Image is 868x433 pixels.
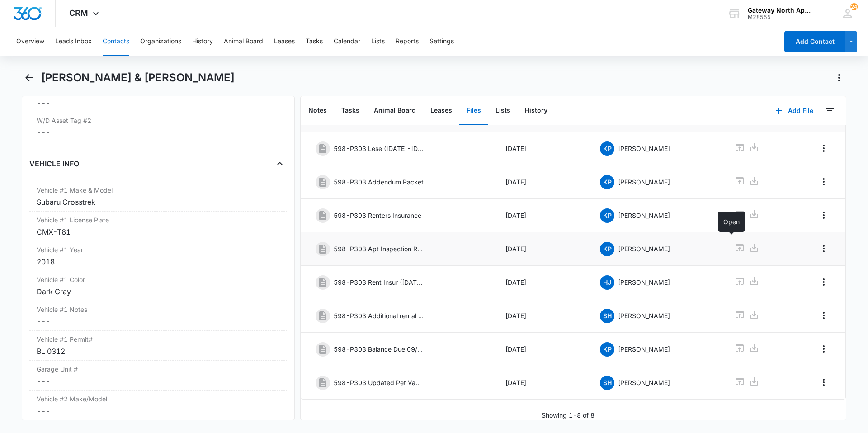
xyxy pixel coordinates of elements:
span: SH [600,309,614,323]
button: History [192,27,213,56]
button: Leases [423,97,459,125]
button: Overflow Menu [816,275,831,289]
p: [PERSON_NAME] [618,311,670,320]
div: W/D Asset Tag #1--- [29,82,287,112]
button: Reports [396,27,419,56]
div: BL 0312 [37,346,280,357]
button: Tasks [306,27,323,56]
span: CRM [69,8,88,18]
p: 598-P303 Apt Inspection Report [334,244,424,254]
div: 2018 [37,256,280,267]
label: Vehicle #1 Notes [37,305,280,314]
button: Leads Inbox [55,27,92,56]
button: Actions [832,71,846,85]
label: Vehicle #1 Permit# [37,334,280,344]
div: notifications count [850,3,858,10]
button: Tasks [334,97,367,125]
button: Overflow Menu [816,141,831,155]
span: KP [600,242,614,256]
p: 598-P303 Updated Pet Vaccines ([DATE]) [334,378,424,387]
dd: --- [37,405,280,416]
p: 598-P303 Balance Due 09/17 [334,344,424,354]
h1: [PERSON_NAME] & [PERSON_NAME] [41,71,235,85]
h4: VEHICLE INFO [29,158,79,169]
p: 598-P303 Lese ([DATE]-[DATE]) [334,144,424,153]
td: [DATE] [495,165,590,199]
div: Vehicle #1 Make & ModelSubaru Crosstrek [29,182,287,212]
p: 598-P303 Rent Insur ([DATE]-[DATE]) [334,278,424,287]
button: Organizations [140,27,181,56]
button: Notes [301,97,334,125]
button: Overflow Menu [816,375,831,390]
p: [PERSON_NAME] [618,344,670,354]
label: Garage Unit # [37,364,280,374]
button: Close [273,156,287,171]
td: [DATE] [495,199,590,232]
p: 598-P303 Additional rental addendum ([DATE]) [334,311,424,320]
td: [DATE] [495,333,590,366]
button: Overview [16,27,44,56]
div: Subaru Crosstrek [37,197,280,207]
td: [DATE] [495,232,590,266]
p: [PERSON_NAME] [618,177,670,187]
p: [PERSON_NAME] [618,278,670,287]
span: 24 [850,3,858,10]
button: History [518,97,555,125]
button: Animal Board [224,27,263,56]
p: 598-P303 Addendum Packet [334,177,424,187]
td: [DATE] [495,132,590,165]
div: Dark Gray [37,286,280,297]
div: Vehicle #2 Make/Model--- [29,391,287,420]
button: Add File [766,100,822,122]
button: Settings [429,27,454,56]
div: Vehicle #1 Notes--- [29,301,287,331]
button: Back [22,71,36,85]
dd: --- [37,127,280,138]
div: Vehicle #1 Year2018 [29,241,287,271]
button: Overflow Menu [816,342,831,356]
button: Lists [488,97,518,125]
div: W/D Asset Tag #2--- [29,112,287,141]
td: [DATE] [495,299,590,333]
dd: --- [37,376,280,386]
p: [PERSON_NAME] [618,244,670,254]
button: Lists [371,27,385,56]
span: KP [600,342,614,357]
td: [DATE] [495,266,590,299]
p: 598-P303 Renters Insurance [334,211,421,220]
label: Vehicle #1 Make & Model [37,185,280,195]
button: Filters [822,104,837,118]
span: SH [600,376,614,390]
dd: --- [37,316,280,327]
div: account id [748,14,814,20]
button: Overflow Menu [816,241,831,256]
td: [DATE] [495,366,590,400]
div: Garage Unit #--- [29,361,287,391]
dd: --- [37,97,280,108]
button: Overflow Menu [816,208,831,222]
p: Showing 1-8 of 8 [542,410,594,420]
div: CMX-T81 [37,226,280,237]
span: HJ [600,275,614,290]
label: W/D Asset Tag #2 [37,116,280,125]
button: Add Contact [784,31,845,52]
span: KP [600,141,614,156]
p: [PERSON_NAME] [618,378,670,387]
div: Vehicle #1 License PlateCMX-T81 [29,212,287,241]
button: Animal Board [367,97,423,125]
button: Files [459,97,488,125]
div: Vehicle #1 Permit#BL 0312 [29,331,287,361]
span: KP [600,175,614,189]
p: [PERSON_NAME] [618,144,670,153]
label: Vehicle #1 Color [37,275,280,284]
button: Contacts [103,27,129,56]
label: Vehicle #2 Make/Model [37,394,280,404]
button: Leases [274,27,295,56]
button: Calendar [334,27,360,56]
button: Overflow Menu [816,174,831,189]
label: Vehicle #1 License Plate [37,215,280,225]
label: Vehicle #1 Year [37,245,280,254]
div: Vehicle #1 ColorDark Gray [29,271,287,301]
button: Overflow Menu [816,308,831,323]
span: KP [600,208,614,223]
